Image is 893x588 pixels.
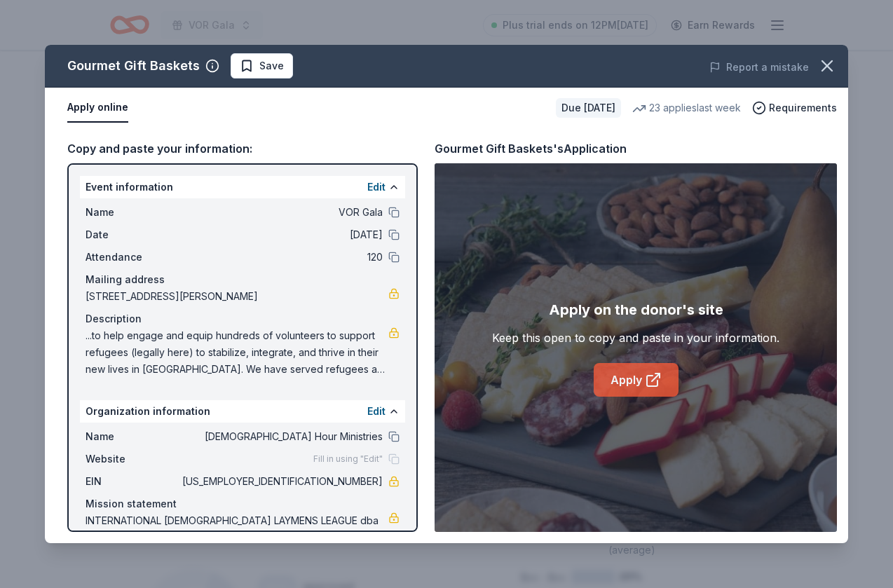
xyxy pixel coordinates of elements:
span: Save [259,57,284,74]
div: Apply on the donor's site [549,299,723,321]
div: Keep this open to copy and paste in your information. [492,329,779,346]
div: Copy and paste your information: [67,139,418,158]
span: [US_EMPLOYER_IDENTIFICATION_NUMBER] [179,473,383,490]
div: Event information [80,176,405,198]
div: 23 applies last week [632,100,741,116]
span: ...to help engage and equip hundreds of volunteers to support refugees (legally here) to stabiliz... [86,327,388,378]
button: Edit [367,403,386,420]
span: [DATE] [179,226,383,243]
button: Save [231,53,293,78]
span: Date [86,226,179,243]
div: Gourmet Gift Baskets [67,55,200,77]
span: [STREET_ADDRESS][PERSON_NAME] [86,288,388,305]
span: VOR Gala [179,204,383,221]
span: Name [86,204,179,221]
span: [DEMOGRAPHIC_DATA] Hour Ministries [179,428,383,445]
div: Due [DATE] [556,98,621,118]
div: Mission statement [86,495,400,512]
span: Fill in using "Edit" [313,453,383,465]
span: Requirements [769,100,837,116]
div: Gourmet Gift Baskets's Application [435,139,627,158]
span: INTERNATIONAL [DEMOGRAPHIC_DATA] LAYMENS LEAGUE dba [DEMOGRAPHIC_DATA] Hour Ministries is a nonpr... [86,512,388,563]
button: Edit [367,179,386,196]
a: Apply [594,363,679,397]
div: Organization information [80,400,405,423]
span: 120 [179,249,383,266]
span: Attendance [86,249,179,266]
span: EIN [86,473,179,490]
div: Mailing address [86,271,400,288]
button: Requirements [752,100,837,116]
button: Apply online [67,93,128,123]
button: Report a mistake [709,59,809,76]
span: Website [86,451,179,467]
div: Description [86,310,400,327]
span: Name [86,428,179,445]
